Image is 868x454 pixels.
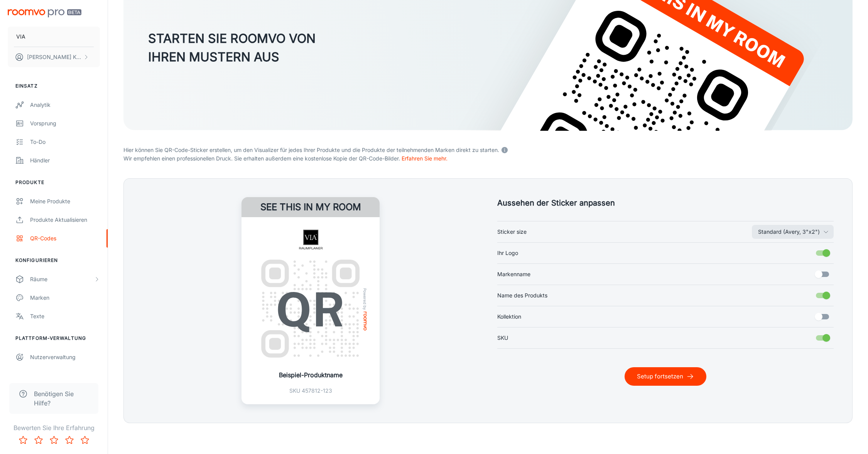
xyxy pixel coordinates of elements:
[15,432,31,448] button: Rate 1 star
[27,53,81,61] p: [PERSON_NAME] Kaschl
[6,423,101,432] p: Bewerten Sie Ihre Erfahrung
[34,389,89,408] span: Benötigen Sie Hilfe?
[497,270,530,278] span: Markenname
[497,291,547,300] span: Name des Produkts
[253,252,367,366] img: QR Code Example
[497,334,508,342] span: SKU
[30,138,100,146] div: To-do
[30,275,94,284] div: Räume
[46,432,62,448] button: Rate 3 star
[30,156,100,165] div: Händler
[30,294,100,302] div: Marken
[241,197,380,217] h4: See this in my room
[497,249,518,257] span: Ihr Logo
[261,226,360,252] img: VIA
[77,432,93,448] button: Rate 5 star
[148,29,316,66] h3: STARTEN SIE ROOMVO VON IHREN MUSTERN AUS
[279,370,343,380] p: Beispiel-Produktname
[363,312,366,331] img: roomvo
[497,312,521,321] span: Kollektion
[16,32,25,41] p: VIA
[30,216,100,224] div: Produkte aktualisieren
[361,288,369,310] span: Powered by
[30,234,100,243] div: QR-Codes
[30,101,100,109] div: Analytik
[8,9,81,17] img: Roomvo PRO Beta
[30,353,100,361] div: Nutzerverwaltung
[8,47,100,67] button: [PERSON_NAME] Kaschl
[123,154,853,163] p: Wir empfehlen einen professionellen Druck. Sie erhalten außerdem eine kostenlose Kopie der QR-Cod...
[402,155,448,162] a: Erfahren Sie mehr.
[497,228,527,236] span: Sticker size
[30,197,100,206] div: Meine Produkte
[62,432,77,448] button: Rate 4 star
[497,197,834,209] h5: Aussehen der Sticker anpassen
[123,144,853,154] p: Hier können Sie QR-Code-Sticker erstellen, um den Visualizer für jedes Ihrer Produkte und die Pro...
[30,119,100,128] div: Vorsprung
[31,432,46,448] button: Rate 2 star
[279,386,343,395] p: SKU 457812-123
[752,225,834,239] button: Sticker size
[8,27,100,47] button: VIA
[625,367,706,386] button: Setup fortsetzen
[30,312,100,321] div: Texte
